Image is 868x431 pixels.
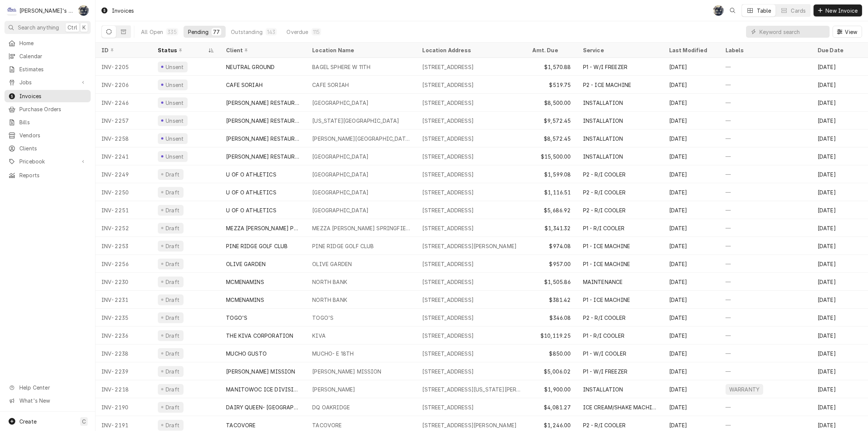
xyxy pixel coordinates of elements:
[812,219,868,237] div: [DATE]
[4,116,91,128] a: Bills
[663,94,720,112] div: [DATE]
[312,278,347,286] div: NORTH BANK
[231,28,263,36] div: Outstanding
[727,4,739,16] button: Open search
[720,112,812,129] div: —
[226,224,300,232] div: MEZZA [PERSON_NAME] PIZZA ([GEOGRAPHIC_DATA])
[812,165,868,183] div: [DATE]
[526,273,577,291] div: $1,505.86
[812,327,868,344] div: [DATE]
[526,237,577,255] div: $974.08
[583,385,623,393] div: INSTALLATION
[583,117,623,125] div: INSTALLATION
[812,58,868,76] div: [DATE]
[663,327,720,344] div: [DATE]
[720,129,812,147] div: —
[663,309,720,327] div: [DATE]
[422,278,474,286] div: [STREET_ADDRESS]
[663,129,720,147] div: [DATE]
[720,309,812,327] div: —
[759,26,826,38] input: Keyword search
[312,314,333,322] div: TOGO'S
[4,76,91,88] a: Go to Jobs
[19,92,87,100] span: Invoices
[663,344,720,362] div: [DATE]
[19,418,37,425] span: Create
[526,183,577,201] div: $1,116.51
[4,394,91,407] a: Go to What's New
[164,135,185,143] div: Unsent
[95,147,152,165] div: INV-2241
[526,309,577,327] div: $346.08
[4,155,91,168] a: Go to Pricebook
[726,46,806,54] div: Labels
[812,362,868,380] div: [DATE]
[422,171,474,178] div: [STREET_ADDRESS]
[312,332,326,340] div: KIVA
[583,278,623,286] div: MAINTENANCE
[19,397,86,405] span: What's New
[164,385,181,393] div: Draft
[422,421,517,429] div: [STREET_ADDRESS][PERSON_NAME]
[663,398,720,416] div: [DATE]
[19,105,87,113] span: Purchase Orders
[164,63,185,71] div: Unsent
[95,183,152,201] div: INV-2250
[188,28,209,36] div: Pending
[95,58,152,76] div: INV-2205
[422,296,474,304] div: [STREET_ADDRESS]
[526,362,577,380] div: $5,006.02
[720,165,812,183] div: —
[95,380,152,398] div: INV-2218
[812,309,868,327] div: [DATE]
[95,201,152,219] div: INV-2251
[814,4,862,16] button: New Invoice
[583,403,657,411] div: ICE CREAM/SHAKE MACHINE REPAIR
[663,219,720,237] div: [DATE]
[663,237,720,255] div: [DATE]
[583,224,624,232] div: P1 - R/I COOLER
[164,171,181,178] div: Draft
[95,219,152,237] div: INV-2252
[312,153,369,160] div: [GEOGRAPHIC_DATA]
[164,421,181,429] div: Draft
[583,171,626,178] div: P2 - R/I COOLER
[422,135,474,143] div: [STREET_ADDRESS]
[669,46,712,54] div: Last Modified
[583,350,626,357] div: P1 - W/I COOLER
[312,350,354,357] div: MUCHO- E 18TH
[422,332,474,340] div: [STREET_ADDRESS]
[4,381,91,394] a: Go to Help Center
[78,5,89,16] div: SB
[720,398,812,416] div: —
[422,46,519,54] div: Location Address
[95,273,152,291] div: INV-2230
[663,147,720,165] div: [DATE]
[526,147,577,165] div: $15,500.00
[713,5,724,16] div: Sarah Bendele's Avatar
[95,112,152,129] div: INV-2257
[164,153,185,160] div: Unsent
[422,206,474,214] div: [STREET_ADDRESS]
[164,188,181,196] div: Draft
[422,188,474,196] div: [STREET_ADDRESS]
[95,94,152,112] div: INV-2246
[226,46,299,54] div: Client
[68,24,77,31] span: Ctrl
[226,81,263,89] div: CAFE SORIAH
[164,296,181,304] div: Draft
[226,314,247,322] div: TOGO'S
[583,260,630,268] div: P1 - ICE MACHINE
[167,28,176,36] div: 335
[164,368,181,375] div: Draft
[312,135,410,143] div: [PERSON_NAME][GEOGRAPHIC_DATA]
[720,255,812,273] div: —
[4,50,91,62] a: Calendar
[720,273,812,291] div: —
[720,183,812,201] div: —
[18,24,59,31] span: Search anything
[812,147,868,165] div: [DATE]
[312,403,350,411] div: DQ OAKRIDGE
[422,403,474,411] div: [STREET_ADDRESS]
[226,99,300,107] div: [PERSON_NAME] RESTAURANT EQUIPMENT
